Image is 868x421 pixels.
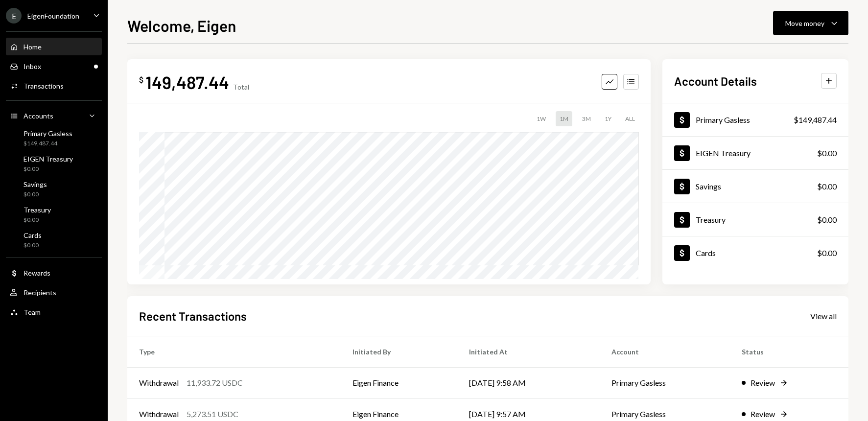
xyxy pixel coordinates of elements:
div: $149,487.44 [23,140,72,148]
h2: Account Details [674,73,757,89]
a: EIGEN Treasury$0.00 [662,137,848,169]
div: EIGEN Treasury [23,155,73,163]
h2: Recent Transactions [139,308,247,324]
a: Treasury$0.00 [662,203,848,236]
a: Savings$0.00 [662,170,848,203]
div: View all [810,311,837,321]
div: $0.00 [23,165,73,173]
td: Primary Gasless [600,367,730,398]
a: Home [6,38,102,55]
h1: Welcome, Eigen [127,16,236,35]
a: EIGEN Treasury$0.00 [6,152,102,175]
div: Recipients [23,288,56,297]
td: Eigen Finance [341,367,457,398]
th: Initiated At [457,336,599,367]
div: 5,273.51 USDC [187,408,238,420]
a: Transactions [6,77,102,94]
div: Home [23,43,42,51]
a: Rewards [6,264,102,281]
a: Primary Gasless$149,487.44 [662,103,848,136]
th: Status [730,336,848,367]
td: [DATE] 9:58 AM [457,367,599,398]
a: Team [6,303,102,321]
div: Move money [785,18,824,28]
div: Treasury [696,215,726,224]
div: Rewards [23,269,50,277]
div: 1Y [601,111,615,126]
div: $0.00 [23,216,51,224]
div: Savings [23,180,47,188]
a: Cards$0.00 [662,236,848,269]
div: $0.00 [817,214,837,226]
th: Initiated By [341,336,457,367]
div: 1M [556,111,572,126]
a: Recipients [6,283,102,301]
div: Review [751,377,775,389]
a: Cards$0.00 [6,228,102,252]
div: Cards [696,248,716,257]
div: 149,487.44 [145,71,229,93]
div: $0.00 [817,247,837,259]
div: Primary Gasless [23,129,72,138]
button: Move money [773,11,848,35]
div: EigenFoundation [27,12,79,20]
a: Inbox [6,57,102,75]
div: Total [233,83,249,91]
div: E [6,8,22,23]
div: EIGEN Treasury [696,148,751,158]
div: Inbox [23,62,41,70]
div: Withdrawal [139,408,179,420]
div: ALL [621,111,639,126]
div: Cards [23,231,42,239]
div: 3M [578,111,595,126]
th: Account [600,336,730,367]
div: $149,487.44 [794,114,837,126]
th: Type [127,336,341,367]
a: View all [810,310,837,321]
div: $0.00 [817,181,837,192]
div: Treasury [23,206,51,214]
a: Savings$0.00 [6,177,102,201]
div: Review [751,408,775,420]
div: 11,933.72 USDC [187,377,243,389]
div: Accounts [23,112,53,120]
div: $0.00 [23,190,47,199]
div: Transactions [23,82,64,90]
div: 1W [533,111,550,126]
div: $0.00 [817,147,837,159]
a: Treasury$0.00 [6,203,102,226]
div: $ [139,75,143,85]
a: Accounts [6,107,102,124]
div: Savings [696,182,721,191]
div: Team [23,308,41,316]
a: Primary Gasless$149,487.44 [6,126,102,150]
div: Withdrawal [139,377,179,389]
div: $0.00 [23,241,42,250]
div: Primary Gasless [696,115,750,124]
